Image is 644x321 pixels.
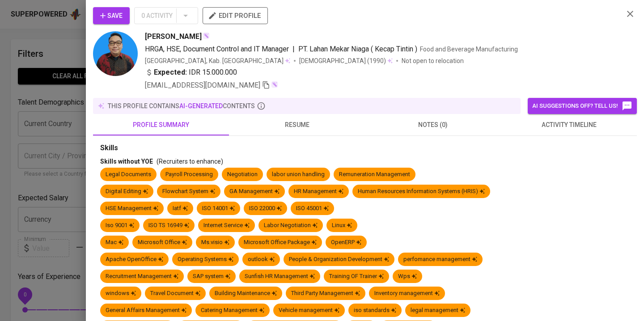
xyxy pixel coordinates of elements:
[157,158,223,165] span: (Recruiters to enhance)
[234,119,360,131] span: resume
[203,32,210,39] img: magic_wand.svg
[202,204,235,213] div: ISO 14001
[145,67,237,78] div: IDR 15.000.000
[106,272,178,281] div: Recruitment Management
[403,255,477,264] div: perfomance management
[279,306,339,315] div: Vehicle management
[296,204,329,213] div: ISO 45001
[106,255,163,264] div: Apache OpenOffice
[201,238,229,247] div: Ms.visio
[272,170,325,179] div: labor union handling
[165,170,213,179] div: Payroll Processing
[227,170,258,179] div: Negotiation
[329,272,384,281] div: Training OF Trainer
[193,272,230,281] div: SAP system
[106,187,148,196] div: Digital Editing
[106,238,123,247] div: Mac
[203,12,268,19] a: edit profile
[150,289,200,298] div: Travel Document
[106,204,158,213] div: HSE Management
[245,272,315,281] div: Sunfish HR Management
[332,221,352,230] div: Linux
[173,204,188,213] div: Iatf
[215,289,277,298] div: Building Maintenance
[244,238,317,247] div: Microsoft Office Package
[145,56,290,65] div: [GEOGRAPHIC_DATA], Kab. [GEOGRAPHIC_DATA]
[249,204,282,213] div: ISO 22000
[145,81,260,89] span: [EMAIL_ADDRESS][DOMAIN_NAME]
[358,187,485,196] div: Human Resources Information Systems (HRIS)
[145,31,202,42] span: [PERSON_NAME]
[106,170,151,179] div: Legal Documents
[154,67,187,78] b: Expected:
[203,221,250,230] div: Internet Service
[93,31,138,76] img: bdfa06362c18d7fde02c89670d9fc031.png
[289,255,389,264] div: People & Organization Development
[420,46,518,53] span: Food and Beverage Manufacturing
[108,101,255,110] p: this profile contains contents
[374,289,440,298] div: Inventory management
[294,187,343,196] div: HR Management
[100,158,153,165] span: Skills without YOE
[402,56,464,65] p: Not open to relocation
[100,143,630,153] div: Skills
[506,119,631,131] span: activity timeline
[98,119,224,131] span: profile summary
[138,238,187,247] div: Microsoft Office
[145,45,289,53] span: HRGA, HSE, Document Control and IT Manager
[210,10,261,21] span: edit profile
[201,306,264,315] div: Catering Management
[106,289,136,298] div: windows
[93,7,130,24] button: Save
[398,272,417,281] div: Wps
[292,44,295,55] span: |
[203,7,268,24] button: edit profile
[179,102,223,110] span: AI-generated
[339,170,410,179] div: Remuneration Management
[532,101,632,111] span: AI suggestions off? Tell us!
[331,238,361,247] div: OpenERP
[106,306,186,315] div: General Affairs Management
[229,187,280,196] div: GA Management
[291,289,360,298] div: Third Party Management
[370,119,496,131] span: notes (0)
[298,45,417,53] span: PT. Lahan Mekar Niaga ( Kecap Tintin )
[100,10,123,21] span: Save
[106,221,134,230] div: Iso 9001
[162,187,215,196] div: Flowchart System
[264,221,318,230] div: Labor Negotiation
[299,56,367,65] span: [DEMOGRAPHIC_DATA]
[248,255,275,264] div: outlook
[148,221,189,230] div: ISO TS 16949
[299,56,393,65] div: (1990)
[528,98,637,114] button: AI suggestions off? Tell us!
[178,255,233,264] div: Operating Systems
[354,306,396,315] div: iso standards
[411,306,465,315] div: legal management
[271,81,278,88] img: magic_wand.svg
